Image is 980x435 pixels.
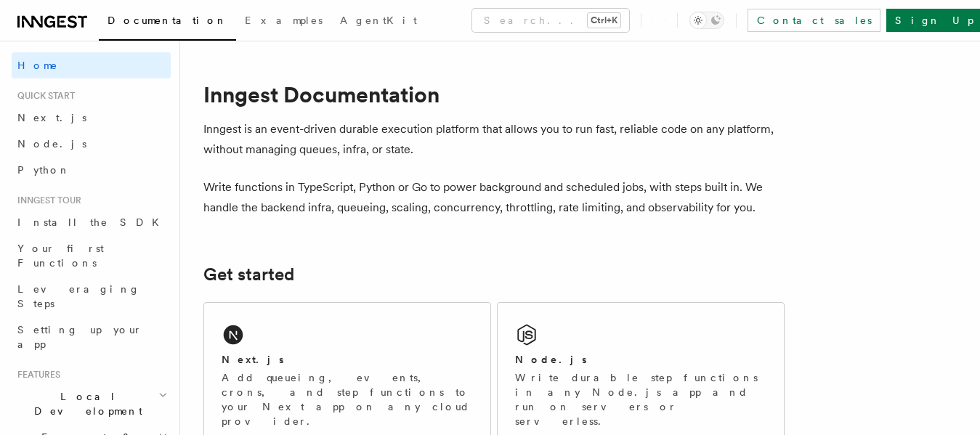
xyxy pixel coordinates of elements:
[12,52,171,78] a: Home
[588,13,620,28] kbd: Ctrl+K
[17,58,58,73] span: Home
[12,235,171,276] a: Your first Functions
[222,352,284,367] h2: Next.js
[12,389,158,418] span: Local Development
[12,195,81,206] span: Inngest tour
[17,112,86,123] span: Next.js
[515,370,766,428] p: Write durable step functions in any Node.js app and run on servers or serverless.
[108,15,227,26] span: Documentation
[12,383,171,424] button: Local Development
[748,9,880,32] a: Contact sales
[203,119,785,160] p: Inngest is an event-driven durable execution platform that allows you to run fast, reliable code ...
[222,370,473,428] p: Add queueing, events, crons, and step functions to your Next app on any cloud provider.
[17,324,142,350] span: Setting up your app
[203,177,785,218] p: Write functions in TypeScript, Python or Go to power background and scheduled jobs, with steps bu...
[203,264,294,285] a: Get started
[472,9,629,32] button: Search...Ctrl+K
[689,12,724,29] button: Toggle dark mode
[17,243,104,269] span: Your first Functions
[12,369,60,381] span: Features
[17,283,140,309] span: Leveraging Steps
[12,131,171,157] a: Node.js
[17,164,70,176] span: Python
[12,157,171,183] a: Python
[99,4,236,41] a: Documentation
[12,209,171,235] a: Install the SDK
[12,105,171,131] a: Next.js
[17,138,86,150] span: Node.js
[12,90,75,102] span: Quick start
[236,4,331,39] a: Examples
[340,15,417,26] span: AgentKit
[17,216,168,228] span: Install the SDK
[245,15,323,26] span: Examples
[12,276,171,317] a: Leveraging Steps
[331,4,426,39] a: AgentKit
[515,352,587,367] h2: Node.js
[203,81,785,107] h1: Inngest Documentation
[12,317,171,357] a: Setting up your app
